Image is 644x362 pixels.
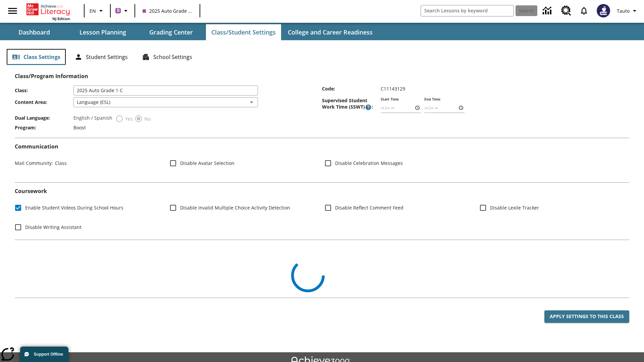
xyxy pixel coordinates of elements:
span: Disable Writing Assistant [25,224,82,231]
span: Support Offline [34,352,63,357]
a: Resource Center, Will open in new tab [557,2,575,20]
div: Communication [15,143,629,177]
span: Dual Language : [15,115,73,121]
span: EN [90,7,96,14]
div: Coursework [15,188,629,234]
div: Home [26,2,70,21]
div: Class/Program Information [15,79,629,132]
span: B [117,6,120,15]
span: Mail Community : [15,160,53,166]
button: Apply Settings to this Class [544,310,629,323]
button: Class Settings [7,49,66,65]
button: Profile/Settings [614,5,641,17]
span: 2025 Auto Grade 1 C [143,7,192,14]
button: Language: EN, Select a language [87,5,108,17]
div: Class Collections [15,245,629,292]
div: Class/Student Settings [7,49,637,65]
button: Supervised Student Work Time is the timeframe when students can take LevelSet and when lessons ar... [365,104,372,111]
input: Class [73,85,258,96]
span: Disable Lexile Tracker [490,204,539,211]
h2: Communication [15,143,629,150]
span: Yes [123,115,133,122]
button: Student Settings [69,49,133,65]
span: Enable Student Videos During School Hours [25,204,123,211]
button: Open side menu [3,1,22,21]
span: Boost [73,124,86,131]
img: Avatar [597,4,610,17]
span: Program : [15,124,73,131]
h2: Course work [15,188,629,194]
h2: Class/Program Information [15,73,629,79]
div: Language (ESL) [73,97,258,107]
span: Content Area : [15,99,73,105]
button: Lesson Planning [69,24,136,40]
input: search field [421,5,514,16]
button: Dashboard [1,24,68,40]
button: School Settings [137,49,198,65]
button: Class/Student Settings [206,24,281,40]
span: Supervised Student Work Time (SSWT) : [322,97,381,111]
button: Boost Class color is purple. Change class color [113,5,132,17]
span: Disable Celebration Messages [335,160,403,167]
span: Class [53,160,67,166]
a: Home [26,3,70,16]
span: Class : [15,87,73,94]
span: C11143129 [381,85,405,92]
button: Support Offline [20,347,68,362]
button: Grading Center [138,24,205,40]
button: Select a new avatar [593,2,614,19]
label: Start Time [381,97,399,102]
a: Notifications [575,2,593,19]
button: College and Career Readiness [282,24,378,40]
span: NJ Edition [52,16,70,21]
span: Disable Invalid Multiple Choice Activity Detection [180,204,290,211]
a: Data Center [539,2,557,20]
span: Tauto [617,7,630,14]
span: Code : [322,85,381,92]
span: No [143,115,151,122]
label: End Time [424,97,440,102]
label: English / Spanish [73,115,112,123]
span: Disable Avatar Selection [180,160,234,167]
span: Disable Reflect Comment Feed [335,204,404,211]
